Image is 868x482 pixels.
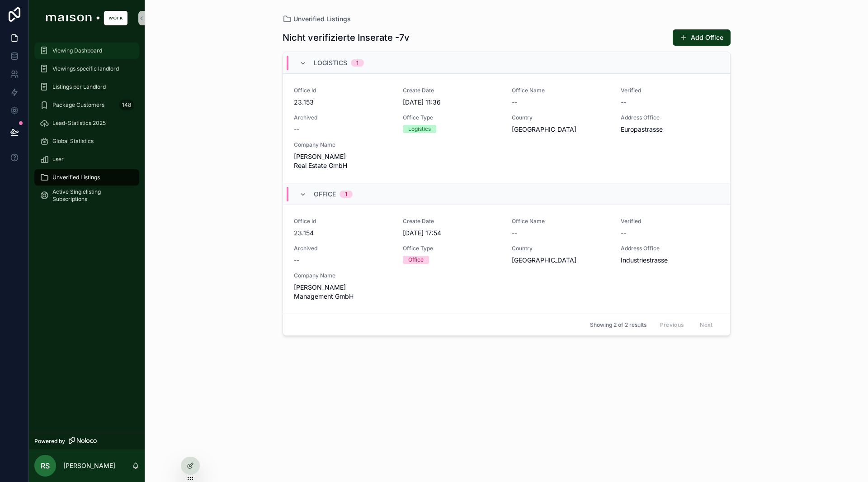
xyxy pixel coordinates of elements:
[345,191,347,198] div: 1
[621,87,719,94] span: Verified
[621,125,719,134] span: Europastrasse
[356,59,359,67] div: 1
[52,119,106,127] span: Lead-Statistics 2025
[314,190,336,199] span: Office
[52,138,94,145] span: Global Statistics
[34,79,139,95] a: Listings per Landlord
[621,245,719,252] span: Address Office
[294,87,392,94] span: Office Id
[403,87,501,94] span: Create Date
[403,229,501,238] span: [DATE] 17:54
[621,98,626,107] span: --
[294,283,392,301] span: [PERSON_NAME] Management GmbH
[294,114,392,121] span: Archived
[283,31,410,44] h1: Nicht verifizierte Inserate -7v
[403,98,501,107] span: [DATE] 11:36
[590,321,646,329] span: Showing 2 of 2 results
[283,74,730,183] a: Office Id23.153Create Date[DATE] 11:36Office Name--Verified--Archived--Office TypeLogisticsCountr...
[41,460,50,471] span: RS
[673,29,731,46] button: Add Office
[34,187,139,204] a: Active Singlelisting Subscriptions
[29,433,145,449] a: Powered by
[52,65,119,72] span: Viewings specific landlord
[512,229,517,238] span: --
[63,461,115,470] p: [PERSON_NAME]
[283,205,730,314] a: Office Id23.154Create Date[DATE] 17:54Office Name--Verified--Archived--Office TypeOfficeCountry[G...
[294,245,392,252] span: Archived
[52,156,64,163] span: user
[52,188,130,203] span: Active Singlelisting Subscriptions
[512,98,517,107] span: --
[512,218,610,225] span: Office Name
[34,115,139,131] a: Lead-Statistics 2025
[52,83,106,91] span: Listings per Landlord
[34,151,139,167] a: user
[294,125,299,134] span: --
[294,141,392,148] span: Company Name
[294,152,392,170] span: [PERSON_NAME] Real Estate GmbH
[403,218,501,225] span: Create Date
[52,101,104,109] span: Package Customers
[621,229,626,238] span: --
[34,438,65,445] span: Powered by
[294,272,392,279] span: Company Name
[512,87,610,94] span: Office Name
[403,245,501,252] span: Office Type
[408,125,431,133] div: Logistics
[29,36,145,215] div: scrollable content
[621,256,719,265] span: Industriestrasse
[34,97,139,113] a: Package Customers148
[512,245,610,252] span: Country
[294,229,392,238] span: 23.154
[294,98,392,107] span: 23.153
[403,114,501,121] span: Office Type
[314,58,347,67] span: Logistics
[34,43,139,59] a: Viewing Dashboard
[119,100,134,110] div: 148
[512,256,610,265] span: [GEOGRAPHIC_DATA]
[408,256,424,264] div: Office
[34,61,139,77] a: Viewings specific landlord
[512,125,610,134] span: [GEOGRAPHIC_DATA]
[34,169,139,186] a: Unverified Listings
[52,174,100,181] span: Unverified Listings
[283,14,351,24] a: Unverified Listings
[34,133,139,149] a: Global Statistics
[293,14,351,24] span: Unverified Listings
[621,218,719,225] span: Verified
[512,114,610,121] span: Country
[294,218,392,225] span: Office Id
[46,11,127,25] img: App logo
[294,256,299,265] span: --
[621,114,719,121] span: Address Office
[52,47,102,54] span: Viewing Dashboard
